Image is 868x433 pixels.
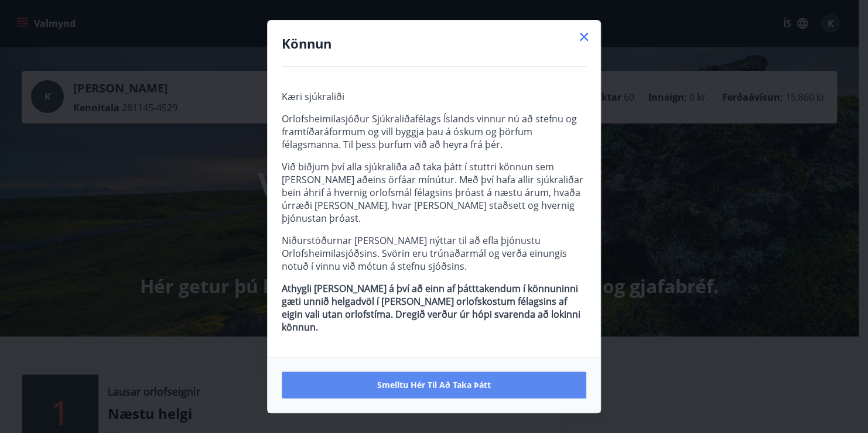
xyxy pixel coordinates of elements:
[282,372,586,398] button: Smelltu hér til að taka þátt
[282,282,580,334] strong: Athygli [PERSON_NAME] á því að einn af þátttakendum í könnuninni gæti unnið helgadvöl í [PERSON_N...
[282,160,586,225] p: Við biðjum því alla sjúkraliða að taka þátt í stuttri könnun sem [PERSON_NAME] aðeins örfáar mínú...
[282,112,586,151] p: Orlofsheimilasjóður Sjúkraliðafélags Íslands vinnur nú að stefnu og framtíðaráformum og vill bygg...
[282,234,586,273] p: Niðurstöðurnar [PERSON_NAME] nýttar til að efla þjónustu Orlofsheimilasjóðsins. Svörin eru trúnað...
[282,35,586,52] h4: Könnun
[282,90,586,103] p: Kæri sjúkraliði
[377,379,491,391] span: Smelltu hér til að taka þátt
